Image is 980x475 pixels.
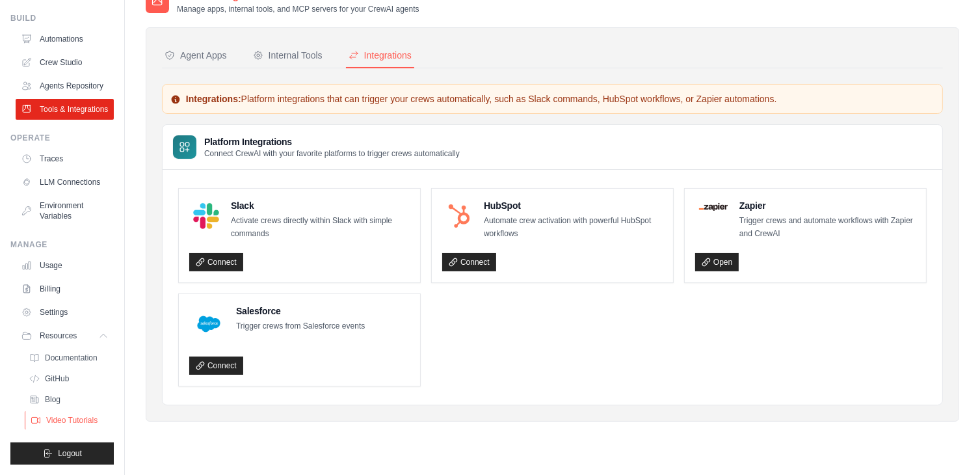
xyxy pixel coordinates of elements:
div: Operate [10,133,114,143]
a: Usage [16,255,114,276]
a: LLM Connections [16,172,114,193]
span: Documentation [45,353,98,363]
p: Platform integrations that can trigger your crews automatically, such as Slack commands, HubSpot ... [170,92,934,105]
a: Crew Studio [16,52,114,73]
button: Agent Apps [162,44,230,68]
span: Resources [40,331,77,341]
button: Integrations [346,44,414,68]
div: Integrations [349,49,412,62]
span: Logout [58,448,82,459]
a: Settings [16,302,114,323]
a: Agents Repository [16,75,114,96]
p: Trigger crews from Salesforce events [236,320,365,333]
h4: Salesforce [236,305,365,318]
a: Connect [189,253,243,271]
h3: Platform Integrations [204,135,460,148]
a: Open [695,253,739,271]
button: Logout [10,442,114,465]
a: Documentation [23,349,114,367]
img: Salesforce Logo [193,308,224,340]
span: GitHub [45,373,69,384]
span: Video Tutorials [46,415,98,426]
a: Blog [23,390,114,409]
a: GitHub [23,370,114,388]
p: Automate crew activation with powerful HubSpot workflows [484,215,663,240]
strong: Integrations: [186,94,241,104]
p: Trigger crews and automate workflows with Zapier and CrewAI [739,215,916,240]
button: Resources [16,325,114,346]
h4: Zapier [739,199,916,212]
a: Tools & Integrations [16,99,114,120]
button: Internal Tools [250,44,325,68]
a: Traces [16,148,114,169]
p: Activate crews directly within Slack with simple commands [231,215,410,240]
p: Manage apps, internal tools, and MCP servers for your CrewAI agents [177,4,419,14]
a: Automations [16,29,114,49]
a: Connect [442,253,496,271]
img: Zapier Logo [699,203,728,211]
a: Billing [16,278,114,299]
img: HubSpot Logo [446,203,472,229]
a: Video Tutorials [25,411,115,429]
img: Slack Logo [193,203,219,229]
h4: HubSpot [484,199,663,212]
a: Environment Variables [16,195,114,226]
div: Internal Tools [253,49,323,62]
a: Connect [189,357,243,375]
div: Build [10,13,114,23]
p: Connect CrewAI with your favorite platforms to trigger crews automatically [204,148,460,159]
span: Blog [45,394,60,405]
div: Manage [10,239,114,250]
h4: Slack [231,199,410,212]
div: Agent Apps [165,49,227,62]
